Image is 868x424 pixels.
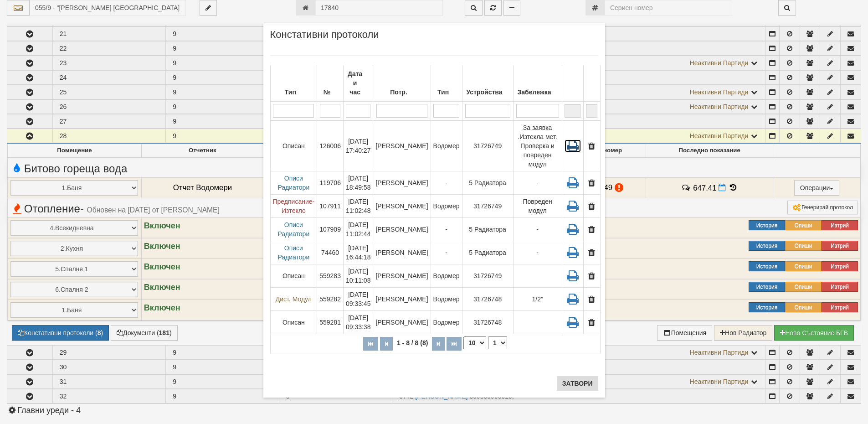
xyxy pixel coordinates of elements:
th: : No sort applied, activate to apply an ascending sort [583,65,600,102]
td: [PERSON_NAME] [373,241,431,264]
td: 126006 [317,120,344,171]
td: 559281 [317,311,344,334]
div: Дата и час [346,67,371,98]
td: Описи Радиатори [270,241,317,264]
td: 1/2” [513,288,562,311]
td: Водомер [431,195,462,218]
td: [DATE] 11:02:44 [343,218,373,241]
td: Дист. Модул [270,288,317,311]
div: Забележка [516,86,560,98]
td: 31726749 [462,120,513,171]
td: 31726749 [462,195,513,218]
div: № [319,86,341,98]
td: [PERSON_NAME] [373,264,431,288]
td: Описан [270,120,317,171]
td: [PERSON_NAME] [373,311,431,334]
td: [PERSON_NAME] [373,288,431,311]
th: №: No sort applied, activate to apply an ascending sort [317,65,344,102]
td: Описи Радиатори [270,171,317,195]
th: Потр.: No sort applied, activate to apply an ascending sort [373,65,431,102]
button: Предишна страница [380,337,393,351]
td: 31726749 [462,264,513,288]
div: Тип [273,86,315,98]
td: [PERSON_NAME] [373,171,431,195]
td: [DATE] 09:33:38 [343,311,373,334]
td: [DATE] 09:33:45 [343,288,373,311]
div: Устройства [465,86,511,98]
div: Тип [433,86,460,98]
span: Констативни протоколи [270,30,379,46]
td: Описан [270,264,317,288]
td: За заявка .Изтекла мет. Проверка и повреден модул [513,120,562,171]
button: Затвори [557,376,598,391]
td: Повреден модул [513,195,562,218]
button: Следваща страница [432,337,445,351]
th: Забележка: No sort applied, activate to apply an ascending sort [513,65,562,102]
th: : No sort applied, sorting is disabled [562,65,583,102]
td: 5 Радиатора [462,171,513,195]
td: Водомер [431,264,462,288]
td: [PERSON_NAME] [373,120,431,171]
td: Описи Радиатори [270,218,317,241]
div: Потр. [375,86,428,98]
td: - [431,241,462,264]
td: [PERSON_NAME] [373,218,431,241]
button: Първа страница [363,337,378,351]
td: 559283 [317,264,344,288]
td: 31726748 [462,288,513,311]
td: 559282 [317,288,344,311]
th: Дата и час: Descending sort applied, activate to apply an ascending sort [343,65,373,102]
td: [PERSON_NAME] [373,195,431,218]
span: 1 - 8 / 8 (8) [395,339,430,346]
td: 107911 [317,195,344,218]
td: 5 Радиатора [462,218,513,241]
select: Брой редове на страница [463,336,486,349]
td: - [513,171,562,195]
td: - [513,218,562,241]
select: Страница номер [488,336,507,349]
td: 119706 [317,171,344,195]
td: Предписание [270,195,317,218]
th: Устройства: No sort applied, activate to apply an ascending sort [462,65,513,102]
td: [DATE] 16:44:18 [343,241,373,264]
td: [DATE] 10:11:08 [343,264,373,288]
td: [DATE] 17:40:27 [343,120,373,171]
td: [DATE] 18:49:58 [343,171,373,195]
th: Тип: No sort applied, activate to apply an ascending sort [270,65,317,102]
td: Водомер [431,288,462,311]
button: Последна страница [447,337,462,351]
td: Водомер [431,311,462,334]
td: 107909 [317,218,344,241]
td: 74460 [317,241,344,264]
td: - [513,241,562,264]
td: Описан [270,311,317,334]
td: 5 Радиатора [462,241,513,264]
td: - [431,171,462,195]
td: Водомер [431,120,462,171]
td: 31726748 [462,311,513,334]
td: - [431,218,462,241]
td: [DATE] 11:02:48 [343,195,373,218]
th: Тип: No sort applied, activate to apply an ascending sort [431,65,462,102]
